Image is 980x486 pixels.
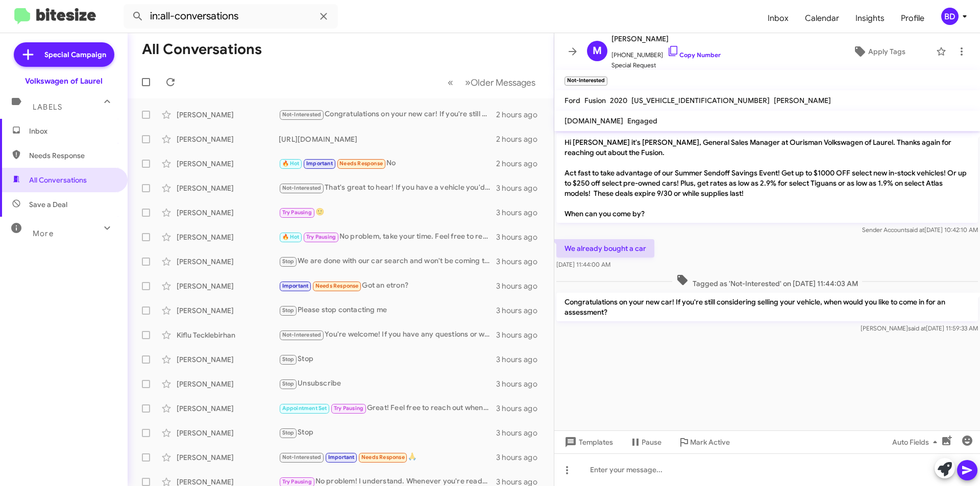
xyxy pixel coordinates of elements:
div: Stop [279,353,496,365]
span: Try Pausing [306,234,336,240]
button: Auto Fields [884,433,949,451]
div: [PERSON_NAME] [177,452,279,463]
a: Inbox [759,4,797,33]
div: [PERSON_NAME] [177,159,279,169]
div: [URL][DOMAIN_NAME] [279,134,496,144]
div: [PERSON_NAME] [177,208,279,218]
div: [PERSON_NAME] [177,134,279,144]
div: 3 hours ago [496,281,546,291]
span: Stop [282,356,295,363]
button: BD [933,8,969,25]
span: Stop [282,307,295,314]
span: Ford [565,96,580,105]
span: Stop [282,429,295,436]
div: [PERSON_NAME] [177,428,279,438]
span: Stop [282,258,295,265]
span: Try Pausing [282,478,312,485]
span: Mark Active [690,433,730,451]
span: More [33,229,54,238]
a: Calendar [797,4,847,33]
span: » [465,76,471,89]
h1: All Conversations [142,41,262,58]
span: said at [908,324,926,332]
a: Special Campaign [14,42,114,67]
div: 3 hours ago [496,354,546,365]
span: Inbox [29,126,116,136]
div: 3 hours ago [496,208,546,218]
div: 🙏 [279,451,496,463]
span: [PERSON_NAME] [DATE] 11:59:33 AM [861,324,978,332]
div: 3 hours ago [496,330,546,340]
span: said at [906,226,924,234]
span: Not-Interested [282,454,322,461]
span: Fusion [584,96,606,105]
div: 3 hours ago [496,403,546,414]
span: Pause [642,433,661,451]
div: Please stop contacting me [279,304,496,316]
div: Congratulations on your new car! If you're still considering selling your vehicle, when would you... [279,109,496,120]
p: Hi [PERSON_NAME] it's [PERSON_NAME], General Sales Manager at Ourisman Volkswagen of Laurel. Than... [556,133,978,223]
span: [DATE] 11:44:00 AM [556,261,610,268]
div: [PERSON_NAME] [177,281,279,291]
div: 3 hours ago [496,379,546,389]
div: Volkswagen of Laurel [25,76,103,86]
span: [PERSON_NAME] [774,96,831,105]
span: Labels [33,103,62,112]
div: 3 hours ago [496,183,546,193]
span: Needs Response [361,454,405,461]
div: [PERSON_NAME] [177,354,279,365]
button: Next [459,72,542,93]
div: 2 hours ago [496,110,546,120]
div: [PERSON_NAME] [177,257,279,267]
div: [PERSON_NAME] [177,110,279,120]
div: Unsubscribe [279,378,496,390]
span: Apply Tags [868,42,905,61]
button: Pause [621,433,670,451]
span: Not-Interested [282,185,322,191]
div: 🙂 [279,207,496,218]
div: [PERSON_NAME] [177,403,279,414]
div: 3 hours ago [496,232,546,242]
div: 2 hours ago [496,159,546,169]
span: Important [282,283,309,289]
span: [PHONE_NUMBER] [611,45,721,60]
a: Profile [893,4,933,33]
span: Needs Response [315,283,359,289]
button: Apply Tags [826,42,931,61]
span: Tagged as 'Not-Interested' on [DATE] 11:44:03 AM [672,274,862,289]
div: 3 hours ago [496,428,546,438]
div: [PERSON_NAME] [177,379,279,389]
span: Try Pausing [282,209,312,216]
span: Engaged [627,116,657,125]
span: [DOMAIN_NAME] [565,116,623,125]
span: Stop [282,380,295,387]
div: No problem, take your time. Feel free to reach out whenever you're ready to discuss your vehicle.... [279,231,496,243]
span: Try Pausing [334,405,363,412]
span: « [448,76,453,89]
div: No [279,158,496,169]
div: BD [941,8,959,25]
span: Important [306,160,333,167]
div: We are done with our car search and won't be coming to see more cars. Take us off your list. Thanks. [279,255,496,267]
span: Needs Response [339,160,383,167]
span: Important [328,454,355,461]
span: Older Messages [471,77,535,88]
span: Not-Interested [282,331,322,338]
div: [PERSON_NAME] [177,183,279,193]
div: 3 hours ago [496,257,546,267]
a: Copy Number [667,51,721,59]
span: Not-Interested [282,111,322,118]
div: Kiflu Tecklebirhan [177,330,279,340]
div: 3 hours ago [496,305,546,316]
span: Needs Response [29,150,116,161]
a: Insights [847,4,893,33]
span: All Conversations [29,175,87,185]
span: Special Campaign [44,49,106,60]
span: Save a Deal [29,199,67,210]
nav: Page navigation example [442,72,542,93]
span: Auto Fields [892,433,941,451]
div: You're welcome! If you have any questions or want to schedule a visit to discuss further, feel fr... [279,329,496,341]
